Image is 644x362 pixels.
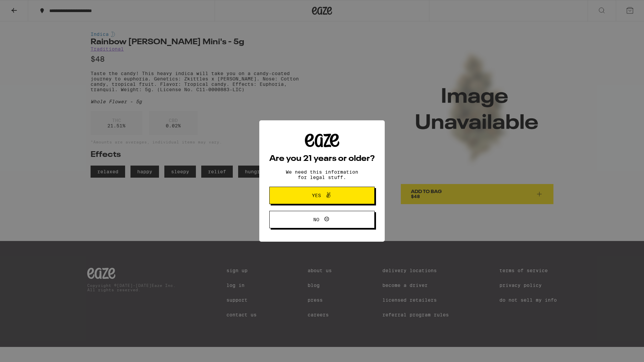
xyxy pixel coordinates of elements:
[269,187,375,204] button: Yes
[269,155,375,163] h2: Are you 21 years or older?
[269,211,375,228] button: No
[313,217,319,222] span: No
[280,169,364,180] p: We need this information for legal stuff.
[312,193,321,198] span: Yes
